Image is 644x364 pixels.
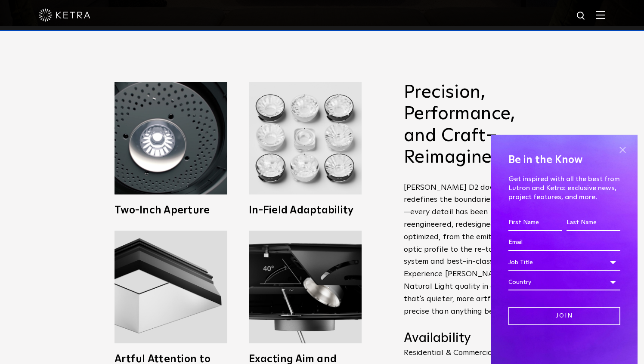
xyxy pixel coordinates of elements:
div: Job Title [508,254,620,271]
img: Ketra full spectrum lighting fixtures [115,231,227,343]
img: Ketra 2 [115,82,227,194]
img: search icon [576,11,587,22]
input: Join [508,307,620,325]
h2: Precision, Performance, and Craft–Reimagined [404,82,537,169]
h3: Two-Inch Aperture [115,205,227,216]
img: Adjustable downlighting with 40 degree tilt [249,231,362,343]
input: Email [508,234,620,251]
img: Ketra D2 LED Downlight fixtures with Wireless Control [249,82,362,194]
input: Last Name [567,215,620,231]
img: ketra-logo-2019-white [39,9,90,22]
h4: Be in the Know [508,152,620,168]
p: Residential & Commercial [404,349,537,357]
div: Country [508,274,620,290]
img: Hamburger%20Nav.svg [596,11,605,19]
h3: In-Field Adaptability [249,205,362,216]
h4: Availability [404,330,537,347]
input: First Name [508,215,562,231]
p: Get inspired with all the best from Lutron and Ketra: exclusive news, project features, and more. [508,175,620,201]
p: [PERSON_NAME] D2 downlight redefines the boundaries of physics—every detail has been reengineered... [404,182,537,318]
